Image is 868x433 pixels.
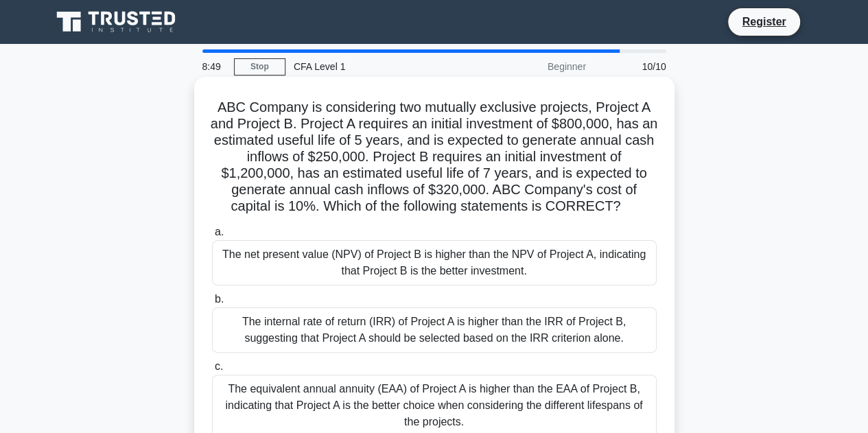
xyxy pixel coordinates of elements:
div: 8:49 [194,53,234,80]
div: The net present value (NPV) of Project B is higher than the NPV of Project A, indicating that Pro... [212,240,657,285]
span: a. [215,226,224,237]
h5: ABC Company is considering two mutually exclusive projects, Project A and Project B. Project A re... [211,99,658,215]
span: c. [215,360,223,372]
div: Beginner [474,53,594,80]
a: Stop [234,58,285,75]
a: Register [734,13,794,30]
span: b. [215,293,224,305]
div: 10/10 [594,53,675,80]
div: The internal rate of return (IRR) of Project A is higher than the IRR of Project B, suggesting th... [212,307,657,353]
div: CFA Level 1 [285,53,474,80]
